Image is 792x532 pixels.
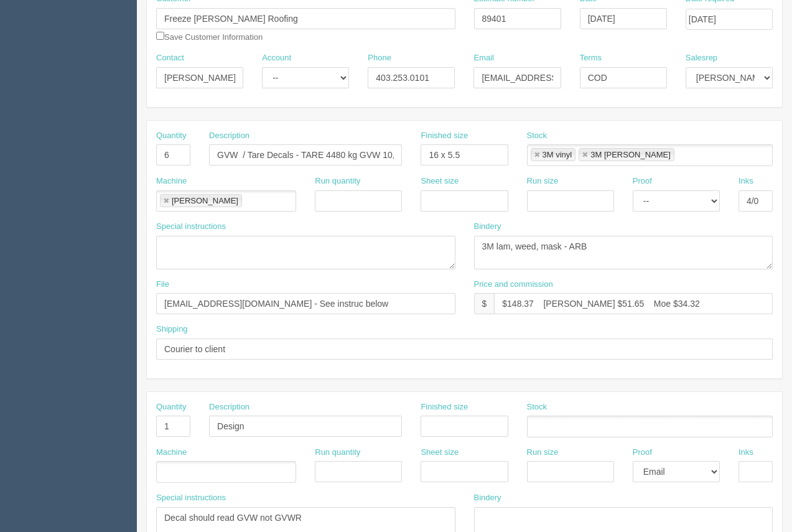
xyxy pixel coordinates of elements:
input: Enter customer name [156,8,455,29]
label: Inks [738,175,753,187]
div: 3M vinyl [543,151,572,159]
label: Stock [527,130,547,142]
label: Finished size [421,130,468,142]
label: Quantity [156,130,186,142]
label: Bindery [474,221,501,233]
label: Machine [156,447,187,459]
label: Run size [527,175,559,187]
label: Run size [527,447,559,459]
label: Phone [368,52,391,64]
label: Proof [633,175,652,187]
div: $ [474,293,495,314]
div: [PERSON_NAME] [172,197,238,205]
label: Description [209,401,249,413]
label: Salesrep [686,52,717,64]
label: Email [473,52,494,64]
label: Proof [633,447,652,459]
label: Terms [580,52,602,64]
textarea: 3M lam, weed, mask - ARB [474,236,773,269]
label: Run quantity [315,447,360,459]
label: Shipping [156,324,188,335]
label: Machine [156,175,187,187]
div: 3M [PERSON_NAME] [590,151,671,159]
label: Run quantity [315,175,360,187]
label: Price and commission [474,279,553,291]
label: Quantity [156,401,186,413]
label: Sheet size [421,447,459,459]
label: Sheet size [421,175,459,187]
label: Bindery [474,492,501,504]
label: Description [209,130,249,142]
label: Contact [156,52,184,64]
label: Inks [738,447,753,459]
label: Account [262,52,291,64]
label: File [156,279,169,291]
label: Finished size [421,401,468,413]
label: Special instructions [156,492,226,504]
label: Stock [527,401,547,413]
label: Special instructions [156,221,226,233]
